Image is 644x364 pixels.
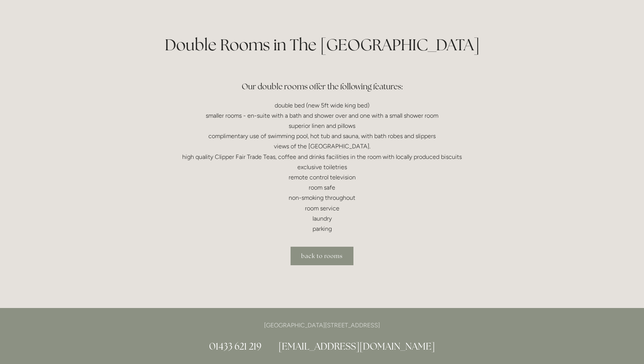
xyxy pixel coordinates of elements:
a: 01433 621 219 [209,340,261,352]
h3: Our double rooms offer the following features: [141,64,503,94]
a: [EMAIL_ADDRESS][DOMAIN_NAME] [278,340,435,352]
p: [GEOGRAPHIC_DATA][STREET_ADDRESS] [141,320,503,330]
a: back to rooms [291,247,353,265]
h1: Double Rooms in The [GEOGRAPHIC_DATA] [141,34,503,56]
p: double bed (new 5ft wide king bed) smaller rooms - en-suite with a bath and shower over and one w... [141,100,503,234]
